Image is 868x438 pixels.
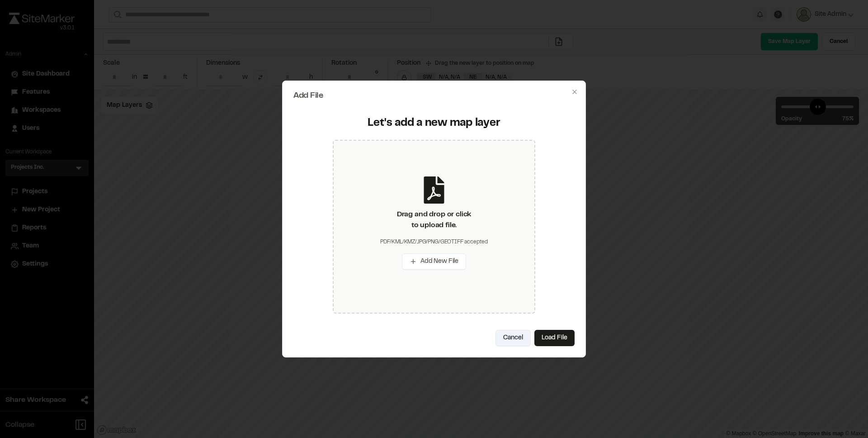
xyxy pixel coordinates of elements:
[380,238,488,246] div: PDF/KML/KMZ/JPG/PNG/GEOTIFF accepted
[397,209,471,231] div: Drag and drop or click to upload file.
[534,330,575,346] button: Load File
[333,140,535,314] div: Drag and drop or clickto upload file.PDF/KML/KMZ/JPG/PNG/GEOTIFF acceptedAdd New File
[293,92,575,100] h2: Add File
[299,116,569,131] div: Let's add a new map layer
[402,253,466,270] button: Add New File
[495,330,531,346] button: Cancel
